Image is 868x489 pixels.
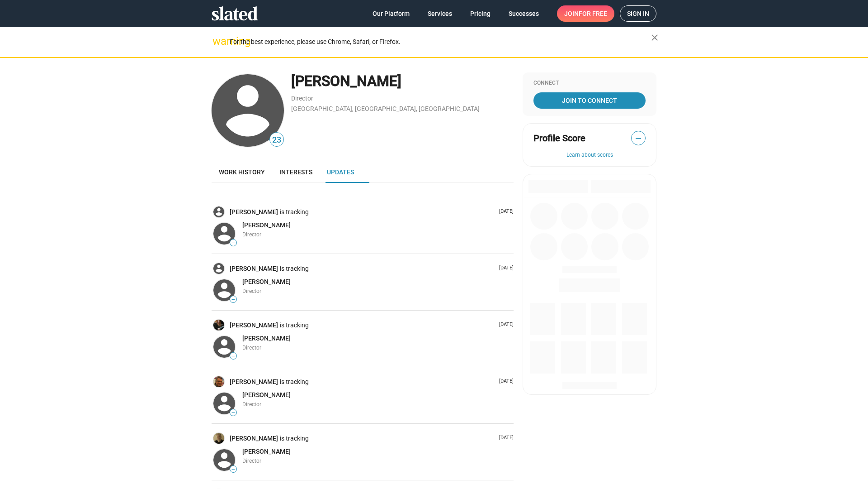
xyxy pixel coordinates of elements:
[280,434,311,443] span: is tracking
[230,321,280,330] a: [PERSON_NAME]
[242,391,291,399] a: [PERSON_NAME]
[533,132,585,144] span: Profile Score
[579,5,607,22] span: for free
[320,161,361,183] a: Updates
[280,321,311,330] span: is tracking
[230,297,236,302] span: —
[270,134,283,146] span: 23
[242,391,291,398] span: [PERSON_NAME]
[242,288,261,294] span: Director
[280,378,311,386] span: is tracking
[649,32,660,43] mat-icon: close
[213,320,224,331] img: Mike Hall
[463,5,498,22] a: Pricing
[242,334,291,343] a: [PERSON_NAME]
[495,321,514,328] p: [DATE]
[495,435,514,441] p: [DATE]
[420,5,459,22] a: Services
[291,72,514,91] div: [PERSON_NAME]
[213,433,224,444] img: Chris Lawrence
[495,378,514,385] p: [DATE]
[230,354,236,359] span: —
[279,168,312,176] span: Interests
[280,208,311,216] span: is tracking
[291,105,480,112] a: [GEOGRAPHIC_DATA], [GEOGRAPHIC_DATA], [GEOGRAPHIC_DATA]
[242,335,291,342] span: [PERSON_NAME]
[535,92,644,109] span: Join To Connect
[470,5,491,22] span: Pricing
[327,168,354,176] span: Updates
[242,221,291,230] a: [PERSON_NAME]
[242,447,291,456] a: [PERSON_NAME]
[219,168,265,176] span: Work history
[230,240,236,245] span: —
[495,208,514,215] p: [DATE]
[291,95,313,102] a: Director
[212,161,272,183] a: Work history
[242,345,261,351] span: Director
[280,264,311,273] span: is tracking
[230,264,280,273] a: [PERSON_NAME]
[230,467,236,472] span: —
[620,5,656,22] a: Sign in
[242,448,291,455] span: [PERSON_NAME]
[230,434,280,443] a: [PERSON_NAME]
[365,5,417,22] a: Our Platform
[533,80,646,87] div: Connect
[564,5,607,22] span: Join
[501,5,546,22] a: Successes
[213,263,224,274] img: Jaquelen Silva
[533,92,646,109] a: Join To Connect
[533,152,646,159] button: Learn about scores
[242,401,261,407] span: Director
[242,221,291,229] span: [PERSON_NAME]
[212,36,223,47] mat-icon: warning
[230,378,280,386] a: [PERSON_NAME]
[373,5,410,22] span: Our Platform
[632,133,645,144] span: —
[272,161,320,183] a: Interests
[557,5,614,22] a: Joinfor free
[230,36,651,48] div: For the best experience, please use Chrome, Safari, or Firefox.
[428,5,452,22] span: Services
[213,376,224,387] img: Vivek Singhania
[242,231,261,238] span: Director
[495,265,514,272] p: [DATE]
[242,458,261,464] span: Director
[242,278,291,286] a: [PERSON_NAME]
[627,6,649,21] span: Sign in
[230,410,236,415] span: —
[509,5,539,22] span: Successes
[242,278,291,285] span: [PERSON_NAME]
[230,208,280,216] a: [PERSON_NAME]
